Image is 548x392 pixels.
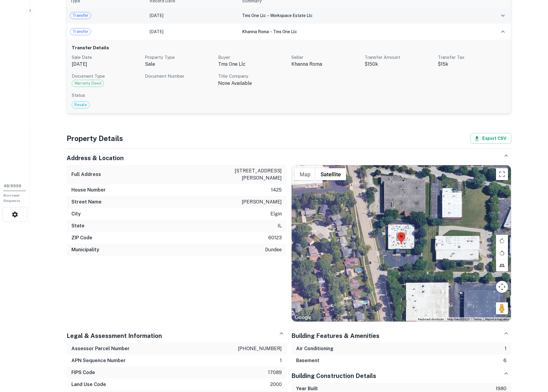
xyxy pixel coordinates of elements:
[72,80,104,86] span: Warranty Deed
[316,168,346,180] button: Show satellite imagery
[242,29,269,34] span: khanna roma
[265,246,282,253] p: dundee
[270,381,282,388] p: 2000
[218,73,287,80] p: Title Company
[218,54,287,61] p: Buyer
[505,345,506,352] p: 1
[268,234,282,241] p: 60123
[228,167,282,182] p: [STREET_ADDRESS][PERSON_NAME]
[238,345,282,352] p: [PHONE_NUMBER]
[438,61,506,68] p: $15k
[147,24,239,40] td: [DATE]
[145,61,213,68] p: sale
[4,193,20,203] span: Borrower Requests
[67,154,124,163] h5: Address & Location
[447,318,470,321] span: Map data ©2025
[218,61,287,68] p: tms one llc
[438,54,506,61] p: Transfer Tax
[496,302,508,314] button: Drag Pegman onto the map to open Street View
[72,102,89,108] span: Resale
[145,54,213,61] p: Property Type
[291,371,376,380] h5: Building Construction Details
[242,12,461,19] div: →
[71,381,106,388] h6: Land Use Code
[71,345,130,352] h6: Assessor Parcel Number
[72,54,140,61] p: Sale Date
[496,247,508,259] button: Rotate map counterclockwise
[72,45,506,51] h6: Transfer Details
[498,10,508,21] button: expand row
[71,171,101,178] h6: Full Address
[71,186,106,194] h6: House Number
[418,317,444,321] button: Keyboard shortcuts
[70,13,91,19] span: Transfer
[218,80,287,87] p: none available
[71,246,99,253] h6: Municipality
[365,61,433,68] p: $150k
[470,133,511,144] button: Export CSV
[71,210,81,218] h6: City
[145,73,213,80] p: Document Number
[72,61,140,68] p: [DATE]
[71,222,85,229] h6: State
[71,234,92,241] h6: ZIP Code
[498,27,508,37] button: expand row
[296,357,319,364] h6: Basement
[270,13,313,18] span: workspace estate llc
[268,369,282,376] p: 17089
[70,29,91,35] span: Transfer
[291,54,360,61] p: Seller
[4,184,21,188] span: 48 / 9999
[271,186,282,194] p: 1425
[71,357,126,364] h6: APN Sequence Number
[72,80,104,87] div: Code: 71
[293,314,313,321] a: Open this area in Google Maps (opens a new window)
[291,331,379,340] h5: Building Features & Amenities
[496,168,508,180] button: Toggle fullscreen view
[473,318,482,321] a: Terms (opens in new tab)
[291,61,360,68] p: khanna roma
[296,345,333,352] h6: Air Conditioning
[273,29,297,34] span: tms one llc
[71,198,102,206] h6: Street Name
[365,54,433,61] p: Transfer Amount
[67,133,123,144] h4: Property Details
[295,168,316,180] button: Show street map
[485,318,509,321] a: Report a map error
[503,357,506,364] p: 6
[496,281,508,293] button: Map camera controls
[518,325,548,354] iframe: Chat Widget
[496,235,508,247] button: Rotate map clockwise
[72,73,140,80] p: Document Type
[278,222,282,229] p: il
[496,259,508,271] button: Tilt map
[242,198,282,206] p: [PERSON_NAME]
[242,28,461,35] div: →
[71,369,95,376] h6: FIPS Code
[147,7,239,24] td: [DATE]
[293,314,313,321] img: Google
[72,92,506,99] p: Status
[280,357,282,364] p: 1
[242,13,266,18] span: tms one llc
[67,331,162,340] h5: Legal & Assessment Information
[270,210,282,218] p: elgin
